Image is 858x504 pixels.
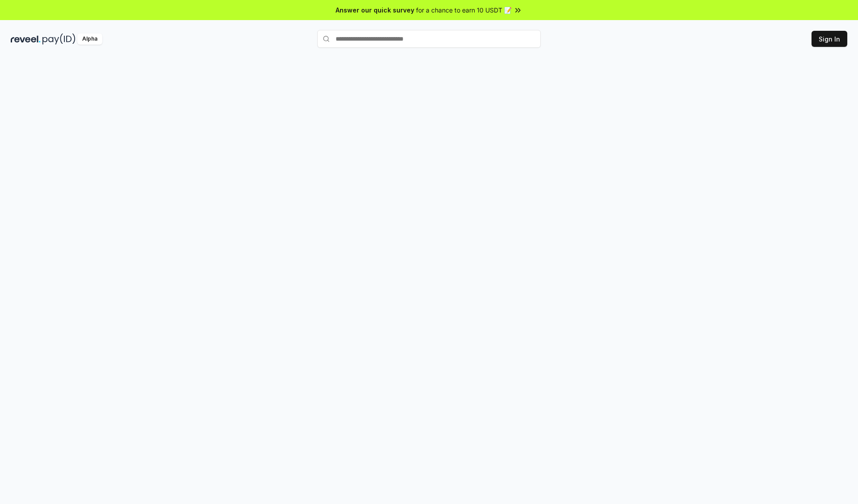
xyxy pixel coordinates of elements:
button: Sign In [812,31,847,47]
img: pay_id [42,33,76,45]
span: for a chance to earn 10 USDT 📝 [416,5,512,15]
img: reveel_dark [11,33,41,45]
div: Alpha [77,33,102,45]
span: Answer our quick survey [336,5,414,15]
